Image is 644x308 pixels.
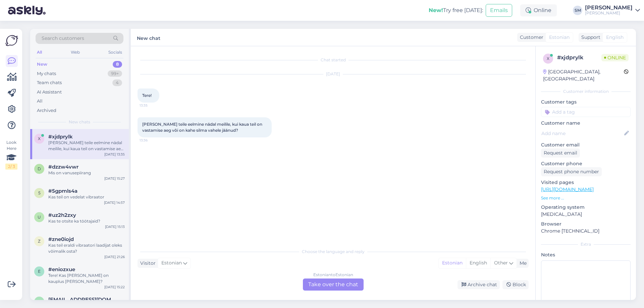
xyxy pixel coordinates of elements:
div: [DATE] 15:13 [105,224,125,229]
div: Archived [37,107,56,114]
span: Search customers [42,35,84,42]
div: Block [502,280,529,289]
span: k [38,299,41,304]
div: SM [573,6,582,15]
div: [PERSON_NAME] teile eelmine nädal meilile, kui kaua teil on vastamise aeg või on kahe silma vahel... [48,140,125,152]
a: [PERSON_NAME][PERSON_NAME] [585,5,640,16]
div: All [36,48,43,57]
span: 5 [38,190,41,195]
b: New! [429,7,443,13]
div: # xjdprylk [557,54,601,62]
div: Take over the chat [303,279,364,291]
div: All [37,98,43,105]
div: [PERSON_NAME] [585,5,633,10]
div: Online [520,4,557,16]
div: Team chats [37,79,62,86]
img: Askly Logo [5,34,18,47]
p: [MEDICAL_DATA] [541,211,631,218]
span: kristiina.aaslaid@gmail.com [48,297,118,303]
div: [DATE] 21:26 [104,254,125,259]
div: 8 [113,61,122,68]
div: [PERSON_NAME] [585,10,633,16]
div: Kas teil on vedelat vibraator [48,194,125,200]
div: Chat started [138,57,529,63]
p: Visited pages [541,179,631,186]
div: Choose the language and reply [138,249,529,255]
div: New [37,61,47,68]
div: Try free [DATE]: [429,6,483,14]
span: [PERSON_NAME] teile eelmine nädal meilile, kui kaua teil on vastamise aeg või on kahe silma vahel... [142,122,263,133]
div: [GEOGRAPHIC_DATA], [GEOGRAPHIC_DATA] [543,68,624,82]
div: Archive chat [458,280,500,289]
span: #uz2h2zxy [48,212,76,218]
a: [URL][DOMAIN_NAME] [541,186,594,192]
span: #5gpmls4a [48,188,77,194]
span: Online [601,54,629,61]
p: Operating system [541,204,631,211]
p: Customer email [541,141,631,148]
div: AI Assistant [37,89,62,96]
div: Estonian to Estonian [313,272,353,278]
input: Add a tag [541,107,631,117]
span: New chats [69,119,90,125]
p: Customer name [541,120,631,127]
span: Other [494,260,508,266]
div: Extra [541,241,631,247]
div: Request email [541,148,580,158]
span: x [38,136,41,141]
input: Add name [541,130,623,137]
span: #eniozxue [48,266,75,272]
div: [DATE] 14:57 [104,200,125,205]
div: Kas teil eraldi vibraatori laadijat oleks võimalik osta? [48,242,125,254]
div: 99+ [108,70,122,77]
div: [DATE] [138,71,529,77]
p: See more ... [541,195,631,201]
div: Kas te otsite ka töötajaid? [48,218,125,224]
span: z [38,239,41,244]
div: Request phone number [541,167,602,176]
div: Customer [517,34,543,41]
span: u [38,214,41,220]
div: 2 / 3 [5,164,17,170]
span: English [606,34,624,41]
p: Browser [541,221,631,228]
div: Socials [107,48,123,57]
div: Look Here [5,139,17,170]
div: English [466,258,490,268]
div: [DATE] 13:35 [104,152,125,157]
span: 13:35 [140,103,165,108]
button: Emails [486,4,512,17]
div: Mis on vanusepiirang [48,170,125,176]
div: Estonian [439,258,466,268]
div: 4 [112,79,122,86]
span: Tere! [142,93,152,98]
p: Customer tags [541,99,631,106]
p: Customer phone [541,160,631,167]
div: [DATE] 15:27 [104,176,125,181]
span: d [38,166,41,171]
span: Estonian [549,34,570,41]
div: My chats [37,70,56,77]
div: Customer information [541,88,631,95]
span: 13:36 [140,138,165,143]
p: Chrome [TECHNICAL_ID] [541,228,631,235]
div: [DATE] 15:22 [104,285,125,290]
div: Visitor [138,260,156,267]
div: Tere! Kas [PERSON_NAME] on kauplus [PERSON_NAME]? [48,272,125,285]
span: x [547,56,549,61]
span: e [38,269,41,274]
span: Estonian [161,259,182,267]
div: Web [69,48,81,57]
label: New chat [137,33,160,42]
span: #zne0iojd [48,236,74,242]
p: Notes [541,251,631,258]
div: Me [517,260,527,267]
div: Support [579,34,600,41]
span: #xjdprylk [48,134,73,140]
span: #dzzw4vwr [48,164,78,170]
